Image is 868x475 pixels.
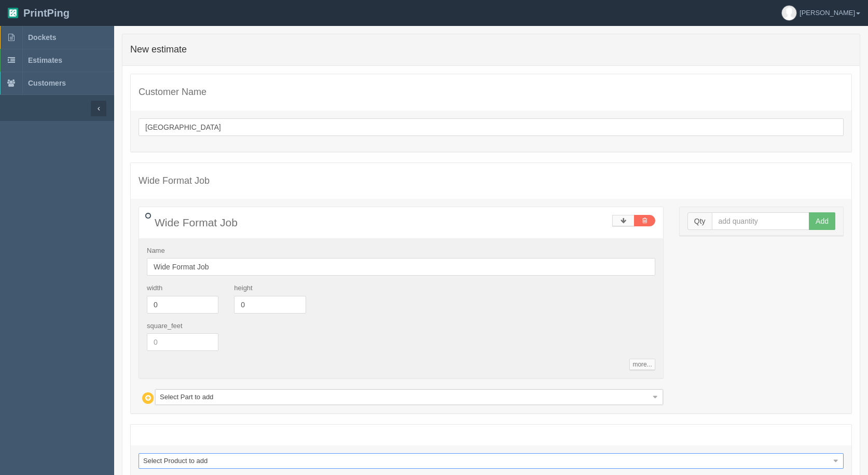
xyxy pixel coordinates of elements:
input: 0 [147,333,218,351]
span: Customers [28,79,66,87]
button: Add [809,212,835,230]
span: Select Product to add [143,454,830,468]
img: avatar_default-7531ab5dedf162e01f1e0bb0964e6a185e93c5c22dfe317fb01d7f8cd2b1632c.jpg [782,6,796,20]
label: width [147,283,162,293]
label: Name [147,246,165,256]
span: Dockets [28,33,56,42]
input: Name [147,258,655,276]
a: more... [629,359,655,370]
a: Select Part to add [155,389,663,405]
label: square_feet [147,321,183,331]
span: Estimates [28,56,62,64]
h4: New estimate [130,45,852,55]
img: logo-3e63b451c926e2ac314895c53de4908e5d424f24456219fb08d385ab2e579770.png [8,8,18,18]
h4: Wide Format Job [139,176,844,186]
a: Select Product to add [139,453,844,469]
h4: Customer Name [139,87,844,98]
span: Select Part to add [160,390,649,404]
label: height [234,283,252,293]
input: add quantity [712,212,810,230]
span: Wide Format Job [155,216,238,228]
span: Qty [687,212,712,230]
